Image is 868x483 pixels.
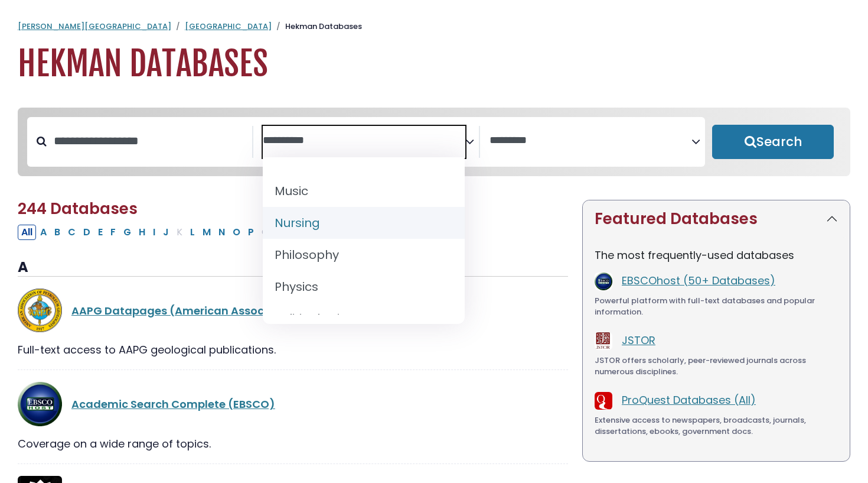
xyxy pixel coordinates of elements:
button: Filter Results G [120,225,135,240]
button: Filter Results O [229,225,244,240]
textarea: Search [263,135,465,147]
a: [GEOGRAPHIC_DATA] [185,21,272,32]
a: JSTOR [622,333,655,348]
div: Coverage on a wide range of topics. [18,436,568,452]
div: Powerful platform with full-text databases and popular information. [595,295,838,318]
a: EBSCOhost (50+ Databases) [622,273,775,288]
p: The most frequently-used databases [595,247,838,263]
h3: A [18,259,568,277]
li: Hekman Databases [272,21,362,33]
button: Filter Results J [159,225,172,240]
button: Filter Results D [80,225,94,240]
button: Featured Databases [583,200,850,238]
button: Filter Results P [244,225,257,240]
a: Academic Search Complete (EBSCO) [71,397,275,411]
nav: breadcrumb [18,21,850,33]
a: ProQuest Databases (All) [622,393,756,407]
li: Philosophy [263,239,465,271]
li: Nursing [263,207,465,239]
button: Filter Results N [215,225,229,240]
button: Submit for Search Results [712,125,834,159]
button: Filter Results C [64,225,79,240]
button: Filter Results M [199,225,214,240]
button: Filter Results I [149,225,159,240]
div: Extensive access to newspapers, broadcasts, journals, dissertations, ebooks, government docs. [595,414,838,437]
input: Search database by title or keyword [47,131,252,151]
span: 244 Databases [18,198,138,219]
nav: Search filters [18,108,850,176]
div: Alpha-list to filter by first letter of database name [18,224,416,239]
div: Full-text access to AAPG geological publications. [18,342,568,358]
li: Physics [263,271,465,303]
button: Filter Results F [107,225,119,240]
a: AAPG Datapages (American Association of Petroleum Geologists) [71,303,437,318]
button: Filter Results H [135,225,149,240]
div: JSTOR offers scholarly, peer-reviewed journals across numerous disciplines. [595,355,838,378]
li: Political Science [263,303,465,335]
button: Filter Results B [51,225,64,240]
textarea: Search [490,135,691,147]
button: All [18,225,36,240]
li: Music [263,175,465,207]
button: Filter Results L [187,225,198,240]
h1: Hekman Databases [18,44,850,84]
button: Filter Results E [94,225,106,240]
button: Filter Results A [37,225,50,240]
a: [PERSON_NAME][GEOGRAPHIC_DATA] [18,21,171,32]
